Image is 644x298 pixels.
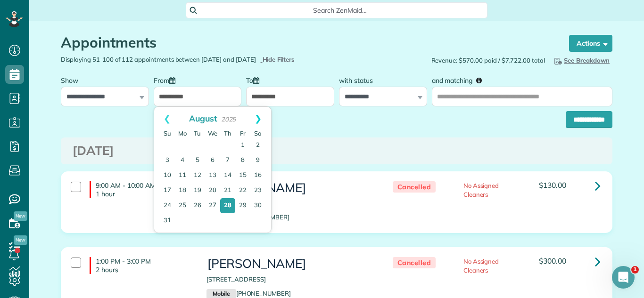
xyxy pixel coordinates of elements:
[463,258,499,274] span: No Assigned Cleaners
[205,168,220,183] a: 13
[61,35,551,50] h1: Appointments
[189,113,217,123] span: August
[250,183,265,198] a: 23
[190,183,205,198] a: 19
[206,199,373,208] p: [STREET_ADDRESS]
[250,198,265,213] a: 30
[553,56,610,64] span: See Breakdown
[240,129,246,137] span: Friday
[205,183,220,198] a: 20
[261,56,295,63] a: Hide Filters
[175,153,190,168] a: 4
[463,182,499,198] span: No Assigned Cleaners
[160,153,175,168] a: 3
[550,55,612,65] button: See Breakdown
[220,198,235,213] a: 28
[160,213,175,228] a: 31
[612,266,635,289] iframe: Intercom live chat
[206,181,373,195] h3: [PERSON_NAME]
[235,198,250,213] a: 29
[206,275,373,284] p: [STREET_ADDRESS]
[205,153,220,168] a: 6
[190,168,205,183] a: 12
[190,153,205,168] a: 5
[206,290,291,297] a: Mobile[PHONE_NUMBER]
[432,71,489,89] label: and matching
[175,183,190,198] a: 18
[250,168,265,183] a: 16
[631,266,639,274] span: 1
[250,138,265,153] a: 2
[205,198,220,213] a: 27
[154,71,180,89] label: From
[178,129,187,137] span: Monday
[393,181,436,193] span: Cancelled
[14,235,27,245] span: New
[175,168,190,183] a: 11
[263,55,295,64] span: Hide Filters
[235,168,250,183] a: 15
[54,55,337,64] div: Displaying 51-100 of 112 appointments between [DATE] and [DATE]
[164,129,171,137] span: Sunday
[539,180,566,190] span: $130.00
[73,144,601,158] h3: [DATE]
[220,183,235,198] a: 21
[235,183,250,198] a: 22
[175,198,190,213] a: 25
[96,266,192,274] p: 2 hours
[235,153,250,168] a: 8
[194,129,201,137] span: Tuesday
[96,190,192,198] p: 1 hour
[393,257,436,269] span: Cancelled
[250,153,265,168] a: 9
[160,168,175,183] a: 10
[221,115,236,123] span: 2025
[90,181,192,198] h4: 9:00 AM - 10:00 AM
[220,168,235,183] a: 14
[206,257,373,271] h3: [PERSON_NAME]
[539,256,566,266] span: $300.00
[14,211,27,221] span: New
[154,107,180,130] a: Prev
[190,198,205,213] a: 26
[224,129,231,137] span: Thursday
[246,71,264,89] label: To
[569,35,612,52] button: Actions
[235,138,250,153] a: 1
[208,129,217,137] span: Wednesday
[90,257,192,274] h4: 1:00 PM - 3:00 PM
[160,198,175,213] a: 24
[431,56,545,65] span: Revenue: $570.00 paid / $7,722.00 total
[160,183,175,198] a: 17
[245,107,271,130] a: Next
[220,153,235,168] a: 7
[254,129,262,137] span: Saturday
